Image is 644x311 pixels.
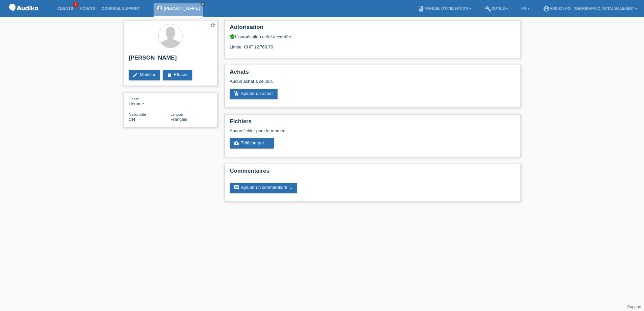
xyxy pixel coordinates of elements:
a: account_circleAudika AG - [GEOGRAPHIC_DATA] Balexert ▾ [540,6,641,10]
a: add_shopping_cartAjouter un achat [230,89,278,99]
a: star_border [210,22,216,29]
i: build [485,5,491,12]
i: cloud_upload [234,140,239,146]
a: FR ▾ [518,6,533,10]
a: [PERSON_NAME] [164,6,200,11]
span: Genre [129,97,139,101]
a: cloud_uploadTélécharger ... [230,138,274,148]
a: deleteEffacer [163,70,192,80]
i: star_border [210,22,216,28]
a: close [200,2,205,6]
h2: Commentaires [230,168,515,178]
h2: Achats [230,69,515,79]
a: bookManuel d’utilisation ▾ [414,6,474,10]
i: book [418,5,424,12]
span: Nationalité [129,112,146,116]
span: Langue [170,112,183,116]
a: editModifier [129,70,160,80]
span: Suisse [129,117,135,122]
div: Aucun fichier pour le moment [230,128,436,133]
h2: Fichiers [230,118,515,128]
div: Limite: CHF 12'766.70 [230,39,515,49]
a: commentAjouter un commentaire ... [230,183,297,193]
h2: [PERSON_NAME] [129,55,212,65]
span: Français [170,117,187,122]
h2: Autorisation [230,24,515,34]
a: Achats [76,6,98,10]
i: account_circle [543,5,550,12]
a: buildOutils ▾ [481,6,511,10]
span: 1 [73,2,78,7]
i: edit [133,72,138,77]
a: POS — MF Group [7,13,40,18]
i: add_shopping_cart [234,91,239,96]
i: comment [234,185,239,190]
a: Courriel Support [98,6,143,10]
i: delete [167,72,172,77]
i: close [201,2,204,6]
div: Homme [129,96,170,106]
div: L’autorisation a été accordée. [230,34,515,39]
a: Clients [54,6,76,10]
div: Aucun achat à ce jour. [230,79,515,89]
a: Support [627,305,641,309]
i: verified_user [230,34,235,39]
